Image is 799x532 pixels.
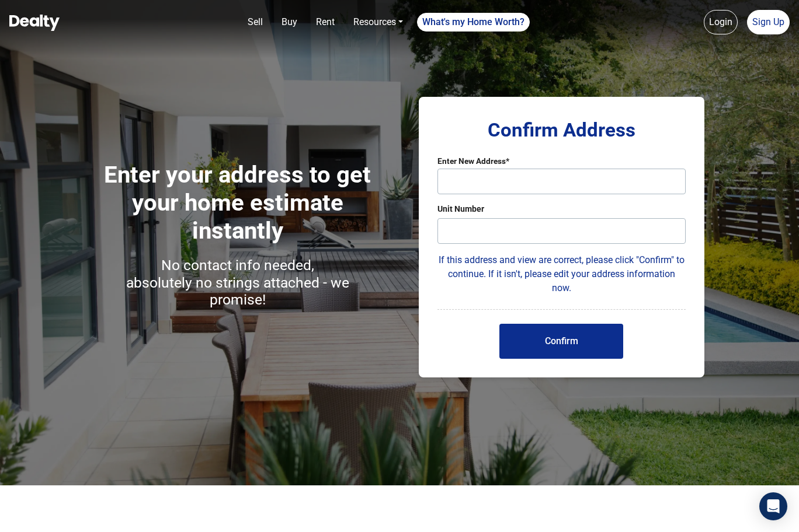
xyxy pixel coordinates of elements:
[437,116,686,145] div: Confirm Address
[6,497,41,532] iframe: BigID CMP Widget
[104,161,371,313] h1: Enter your address to get your home estimate instantly
[417,13,530,32] a: What's my Home Worth?
[349,10,408,34] a: Resources
[9,15,60,31] img: Dealty - Buy, Sell & Rent Homes
[277,10,302,34] a: Buy
[311,10,339,34] a: Rent
[499,324,624,359] button: Confirm
[104,257,371,309] h3: No contact info needed, absolutely no strings attached - we promise!
[243,10,268,34] a: Sell
[759,492,787,520] div: Open Intercom Messenger
[437,253,686,295] p: If this address and view are correct, please click "Confirm" to continue. If it isn't, please edi...
[437,203,686,215] label: Unit Number
[437,156,686,166] label: Enter New Address*
[704,10,738,34] a: Login
[747,10,790,34] a: Sign Up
